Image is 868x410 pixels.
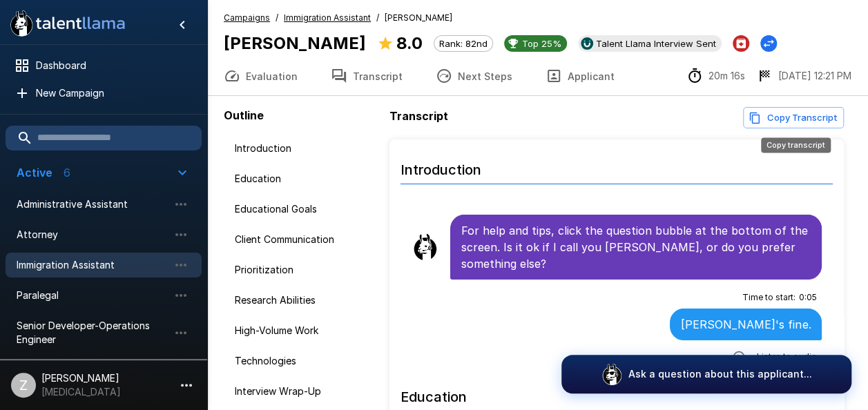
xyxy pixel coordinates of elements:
[224,288,384,313] div: Research Abilities
[224,12,270,23] u: Campaigns
[419,57,529,95] button: Next Steps
[778,69,851,83] p: [DATE] 12:21 PM
[224,197,384,222] div: Educational Goals
[434,38,492,49] span: Rank: 82nd
[224,257,384,282] div: Prioritization
[235,354,373,368] span: Technologies
[681,316,811,333] p: [PERSON_NAME]'s fine.
[581,37,593,50] img: ukg_logo.jpeg
[733,35,749,52] button: Archive Applicant
[235,233,373,246] span: Client Communication
[578,35,722,52] div: View profile in UKG
[224,318,384,343] div: High-Volume Work
[235,293,373,307] span: Research Abilities
[798,291,816,304] span: 0 : 05
[743,107,844,128] button: Copy transcript
[224,108,264,122] b: Outline
[224,227,384,252] div: Client Communication
[461,222,811,272] p: For help and tips, click the question bubble at the bottom of the screen. Is it ok if I call you ...
[708,69,745,83] p: 20m 16s
[207,57,314,95] button: Evaluation
[235,202,373,216] span: Educational Goals
[235,141,373,155] span: Introduction
[396,33,423,53] b: 8.0
[314,57,419,95] button: Transcript
[235,263,373,277] span: Prioritization
[529,57,631,95] button: Applicant
[401,148,833,184] h6: Introduction
[224,33,366,53] b: [PERSON_NAME]
[224,349,384,373] div: Technologies
[235,384,373,398] span: Interview Wrap-Up
[224,166,384,191] div: Education
[385,11,452,25] span: [PERSON_NAME]
[686,68,745,84] div: The time between starting and completing the interview
[224,136,384,161] div: Introduction
[756,68,851,84] div: The date and time when the interview was completed
[757,350,816,364] span: Listen to audio
[235,172,373,186] span: Education
[224,379,384,404] div: Interview Wrap-Up
[284,12,371,23] u: Immigration Assistant
[742,291,795,304] span: Time to start :
[561,355,851,393] button: Ask a question about this applicant...
[235,324,373,338] span: High-Volume Work
[276,11,278,25] span: /
[517,38,567,49] span: Top 25%
[389,109,448,123] b: Transcript
[412,233,439,261] img: llama_clean.png
[601,363,623,385] img: logo_glasses@2x.png
[376,11,379,25] span: /
[590,38,722,49] span: Talent Llama Interview Sent
[760,35,777,52] button: Change Stage
[761,137,831,153] div: Copy transcript
[628,367,812,381] p: Ask a question about this applicant...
